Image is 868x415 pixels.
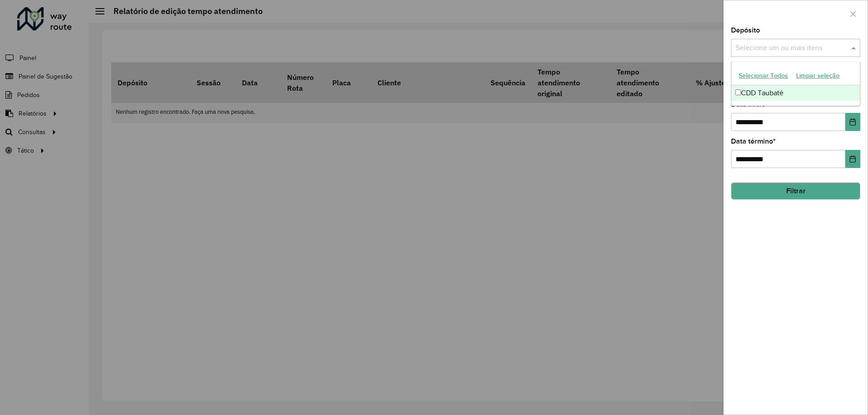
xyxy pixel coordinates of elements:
button: Filtrar [731,182,860,200]
div: CDD Taubaté [731,85,860,101]
button: Choose Date [845,113,860,131]
label: Data término [731,136,776,147]
button: Selecionar Todos [735,69,792,83]
label: Depósito [731,25,760,36]
ng-dropdown-panel: Options list [731,61,860,106]
button: Choose Date [845,150,860,168]
button: Limpar seleção [792,69,844,83]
